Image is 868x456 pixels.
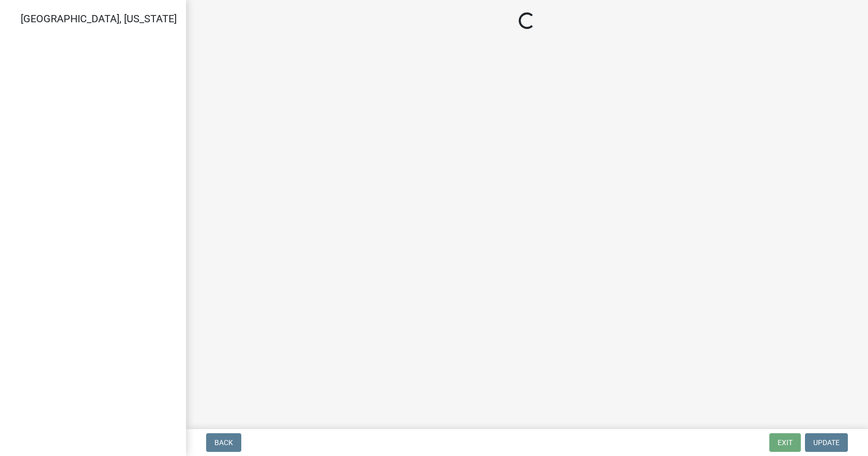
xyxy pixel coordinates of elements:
[214,438,233,447] span: Back
[206,433,241,452] button: Back
[813,438,840,447] span: Update
[769,433,801,452] button: Exit
[21,12,177,25] span: [GEOGRAPHIC_DATA], [US_STATE]
[805,433,848,452] button: Update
